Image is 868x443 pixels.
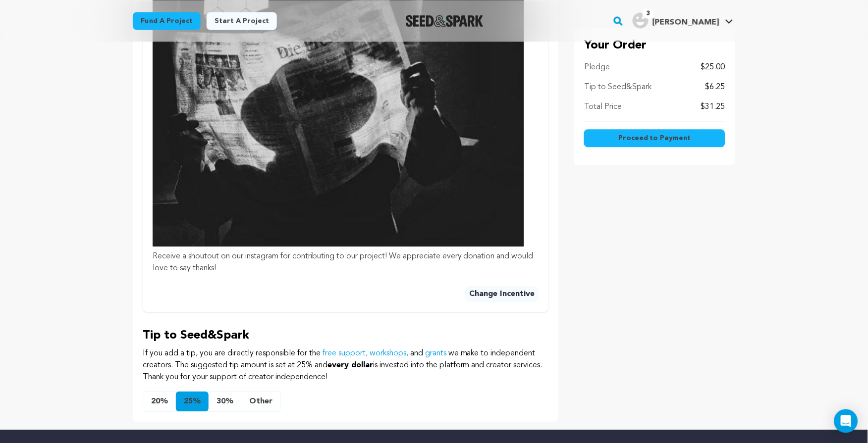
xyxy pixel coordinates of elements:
div: Open Intercom Messenger [834,409,858,433]
button: 20% [143,392,176,411]
div: Sarmite P.'s Profile [633,12,719,28]
p: $31.25 [701,101,725,113]
span: [PERSON_NAME] [652,18,719,26]
button: Proceed to Payment [584,129,725,147]
p: $25.00 [701,61,725,73]
a: free support, workshops, [323,349,408,357]
img: Seed&Spark Logo Dark Mode [406,15,484,27]
p: Tip to Seed&Spark [143,328,548,344]
a: Fund a project [133,12,201,30]
button: 25% [176,392,209,411]
p: If you add a tip, you are directly responsible for the and we make to independent creators. The s... [143,347,548,383]
a: Start a project [207,12,277,30]
a: Seed&Spark Homepage [406,15,484,27]
p: Total Price [584,101,622,113]
span: 3 [643,8,654,18]
a: Sarmite P.'s Profile [631,10,735,28]
span: Sarmite P.'s Profile [631,10,735,31]
img: user.png [633,12,649,28]
a: grants [425,349,446,357]
button: Other [241,392,280,411]
p: Tip to Seed&Spark [584,81,651,93]
button: 30% [209,392,241,411]
p: Your Order [584,38,725,53]
span: every dollar [327,361,373,369]
p: $6.25 [705,81,725,93]
button: Change Incentive [465,286,539,302]
p: Pledge [584,61,610,73]
span: Proceed to Payment [618,133,691,143]
p: Receive a shoutout on our instagram for contributing to our project! We appreciate every donation... [153,250,539,274]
